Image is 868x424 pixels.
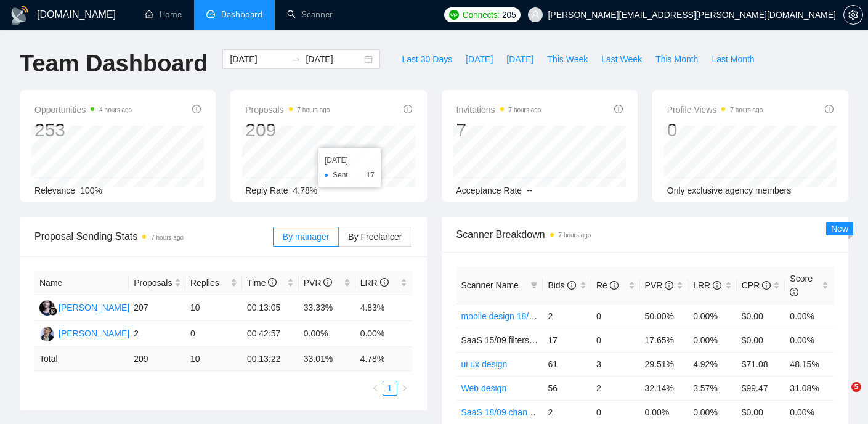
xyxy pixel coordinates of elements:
span: info-circle [380,278,389,287]
a: YH[PERSON_NAME] [39,328,129,338]
span: -- [527,185,532,195]
span: Replies [190,276,228,290]
span: filter [528,276,540,295]
span: [DATE] [466,52,493,66]
span: swap-right [291,54,301,64]
td: 56 [543,376,591,400]
a: ui ux design [461,359,508,369]
span: PVR [645,280,674,290]
span: Opportunities [34,102,132,117]
span: to [291,54,301,64]
td: 3 [591,352,640,376]
time: 7 hours ago [509,107,541,113]
td: Total [34,347,129,371]
span: LRR [693,280,721,290]
span: Bids [548,280,575,290]
a: 1 [383,381,397,395]
td: $71.08 [737,352,785,376]
li: Sent [325,169,375,181]
div: [PERSON_NAME] [59,301,129,314]
th: Replies [185,271,242,295]
button: Last Week [594,49,649,69]
span: Last Month [712,52,754,66]
span: Connects: [463,8,500,22]
span: info-circle [614,105,623,113]
td: 2 [543,400,591,424]
span: info-circle [665,281,673,290]
td: 50.00% [640,304,689,328]
a: homeHome [145,9,182,20]
span: info-circle [610,281,619,290]
span: Re [596,280,619,290]
td: 31.08% [785,376,834,400]
span: info-circle [404,105,412,113]
td: 33.01 % [299,347,355,371]
button: This Week [540,49,594,69]
span: SaaS 15/09 filters change+cover letter change [461,335,639,345]
td: 0 [185,321,242,347]
td: 0.00% [355,321,412,347]
td: 0.00% [688,304,737,328]
td: 0 [591,328,640,352]
a: mobile design 18/09 cover letter another first part [461,311,649,321]
td: 10 [185,295,242,321]
span: info-circle [713,281,721,290]
li: Next Page [397,381,412,396]
td: 10 [185,347,242,371]
span: Invitations [456,102,541,117]
img: RS [39,300,55,316]
span: right [401,385,408,392]
span: New [831,224,848,234]
span: 4.78% [293,185,318,195]
img: upwork-logo.png [449,10,459,20]
td: $0.00 [737,304,785,328]
span: 5 [851,382,861,392]
td: 4.83% [355,295,412,321]
td: 32.14% [640,376,689,400]
th: Name [34,271,129,295]
span: Dashboard [221,9,262,20]
span: Last Week [601,52,642,66]
span: Scanner Name [461,280,519,290]
td: 3.57% [688,376,737,400]
span: info-circle [323,278,332,287]
td: $0.00 [737,328,785,352]
input: End date [306,52,362,66]
button: [DATE] [459,49,500,69]
time: 7 hours ago [298,107,330,113]
span: user [531,10,540,19]
span: 17 [367,169,375,181]
div: [DATE] [325,154,375,166]
td: 0.00% [688,328,737,352]
td: 0.00% [299,321,355,347]
button: This Month [649,49,705,69]
a: RS[PERSON_NAME] [39,302,129,312]
td: 00:13:05 [242,295,299,321]
span: Proposals [245,102,330,117]
span: Last 30 Days [402,52,452,66]
button: Last Month [705,49,761,69]
button: left [368,381,383,396]
button: Last 30 Days [395,49,459,69]
td: 0 [591,400,640,424]
span: setting [844,10,862,20]
time: 7 hours ago [730,107,763,113]
span: 100% [80,185,102,195]
span: info-circle [762,281,771,290]
span: left [371,385,379,392]
span: 205 [502,8,516,22]
time: 4 hours ago [99,107,132,113]
span: CPR [742,280,771,290]
span: Proposals [134,276,172,290]
input: Start date [230,52,286,66]
time: 7 hours ago [151,234,184,241]
span: Acceptance Rate [456,185,522,195]
td: 17.65% [640,328,689,352]
td: 209 [129,347,185,371]
span: This Month [655,52,698,66]
td: 0.00% [785,328,834,352]
td: 29.51% [640,352,689,376]
div: 7 [456,118,541,142]
td: 17 [543,328,591,352]
span: Only exclusive agency members [667,185,792,195]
